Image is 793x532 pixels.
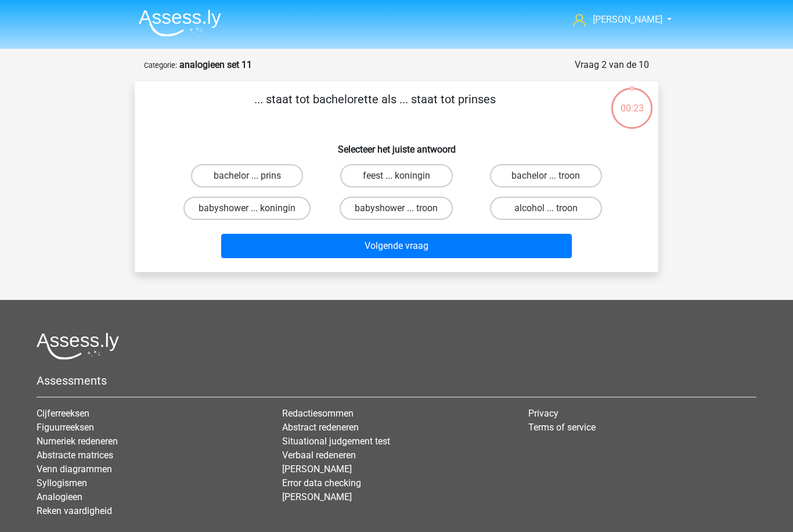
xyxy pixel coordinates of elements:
[490,164,602,187] label: bachelor ... troon
[153,91,596,125] p: ... staat tot bachelorette als ... staat tot prinses
[282,477,361,488] a: Error data checking
[37,505,112,516] a: Reken vaardigheid
[153,135,640,155] h6: Selecteer het juiste antwoord
[37,477,87,488] a: Syllogismen
[144,61,177,70] small: Categorie:
[37,436,118,447] a: Numeriek redeneren
[282,491,352,502] a: [PERSON_NAME]
[179,59,252,70] strong: analogieen set 11
[610,86,654,115] div: 00:23
[183,197,311,220] label: babyshower ... koningin
[490,197,602,220] label: alcohol ... troon
[575,58,649,72] div: Vraag 2 van de 10
[37,450,113,461] a: Abstracte matrices
[37,408,89,419] a: Cijferreeksen
[593,14,662,25] span: [PERSON_NAME]
[191,164,303,187] label: bachelor ... prins
[37,464,112,475] a: Venn diagrammen
[282,436,390,447] a: Situational judgement test
[282,408,354,419] a: Redactiesommen
[139,9,221,37] img: Assessly
[282,422,359,433] a: Abstract redeneren
[37,374,756,388] h5: Assessments
[340,164,452,187] label: feest ... koningin
[37,422,94,433] a: Figuurreeksen
[528,422,596,433] a: Terms of service
[528,408,558,419] a: Privacy
[221,234,572,258] button: Volgende vraag
[37,491,82,502] a: Analogieen
[568,13,664,27] a: [PERSON_NAME]
[340,197,453,220] label: babyshower ... troon
[37,332,119,360] img: Assessly logo
[282,450,356,461] a: Verbaal redeneren
[282,464,352,475] a: [PERSON_NAME]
